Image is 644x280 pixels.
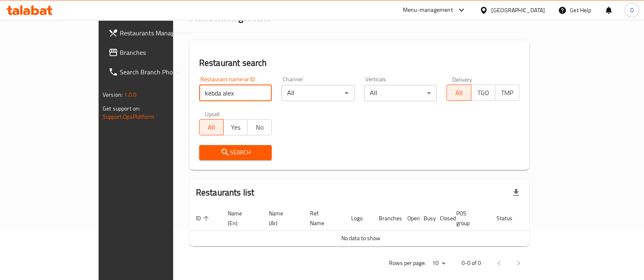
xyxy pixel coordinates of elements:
[471,85,495,101] button: TGO
[452,76,473,82] label: Delivery
[103,111,154,122] a: Support.OpsPlatform
[462,258,481,268] p: 0-0 of 0
[345,206,372,231] th: Logo
[491,6,545,15] div: [GEOGRAPHIC_DATA]
[103,103,140,114] span: Get support on:
[227,122,244,133] span: Yes
[196,213,211,223] span: ID
[124,89,136,100] span: 1.0.0
[429,257,448,269] div: Rows per page:
[199,85,272,101] input: Search for restaurant name or ID..
[401,206,417,231] th: Open
[269,208,294,228] span: Name (Ar)
[341,233,380,243] span: No data to show
[102,62,206,82] a: Search Branch Phone
[630,6,633,15] span: D
[475,87,492,99] span: TGO
[372,206,401,231] th: Branches
[364,85,437,101] div: All
[499,87,516,99] span: TMP
[403,5,453,15] div: Menu-management
[102,23,206,43] a: Restaurants Management
[456,208,480,228] span: POS group
[189,11,270,24] h2: Menu management
[251,122,268,133] span: No
[247,119,272,135] button: No
[281,85,354,101] div: All
[120,67,200,77] span: Search Branch Phone
[199,57,519,69] h2: Restaurant search
[196,187,254,199] h2: Restaurants list
[450,87,468,99] span: All
[228,208,253,228] span: Name (En)
[389,258,426,268] p: Rows per page:
[120,28,200,38] span: Restaurants Management
[417,206,433,231] th: Busy
[205,111,220,117] label: Upsell
[206,148,266,158] span: Search
[203,122,220,133] span: All
[189,206,561,246] table: enhanced table
[506,183,526,202] div: Export file
[199,145,272,160] button: Search
[102,43,206,62] a: Branches
[103,89,123,100] span: Version:
[433,206,450,231] th: Closed
[497,213,523,223] span: Status
[495,85,519,101] button: TMP
[223,119,248,135] button: Yes
[310,208,335,228] span: Ref. Name
[120,48,200,57] span: Branches
[446,85,471,101] button: All
[199,119,224,135] button: All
